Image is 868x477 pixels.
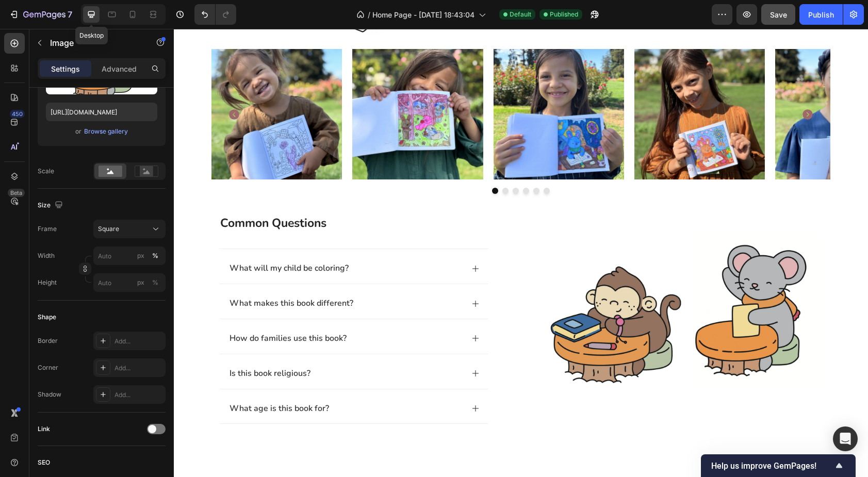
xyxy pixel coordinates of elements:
button: Dot [329,159,335,165]
div: Browse gallery [84,127,128,136]
div: SEO [38,458,50,467]
div: 450 [10,110,25,118]
div: px [137,278,144,287]
button: % [135,276,147,289]
div: Beta [8,189,25,197]
span: Square [98,224,119,234]
div: Border [38,336,58,346]
div: Scale [38,167,54,176]
p: Image [50,37,138,49]
div: Open Intercom Messenger [833,426,858,451]
img: gempages_572602062634747032-46fd94e1-ee7a-4507-b896-58adbbb021e2.png [355,186,649,382]
button: % [135,250,147,262]
button: Dot [318,159,324,165]
button: Dot [339,159,345,165]
span: Published [550,10,578,19]
button: Show survey - Help us improve GemPages! [711,459,845,472]
div: Undo/Redo [194,4,236,25]
img: gempages_572602062634747032-046b8b31-7540-4ddd-b88e-d654e96fc5af.png [601,20,732,151]
label: Height [38,278,57,287]
p: Settings [51,63,80,74]
p: Advanced [102,63,137,74]
p: What age is this book for? [56,374,155,385]
label: Frame [38,224,57,234]
div: % [152,278,158,287]
div: px [137,251,144,260]
p: 7 [68,8,72,21]
div: Add... [114,337,163,346]
div: Corner [38,363,58,372]
button: Dot [370,159,376,165]
span: or [75,125,81,138]
div: Link [38,424,50,434]
span: Save [770,10,787,19]
button: Browse gallery [84,126,128,137]
button: Square [93,220,166,238]
input: px% [93,273,166,292]
p: How do families use this book? [56,304,173,315]
button: Carousel Next Arrow [619,71,648,100]
input: px% [93,246,166,265]
button: Dot [349,159,355,165]
iframe: To enrich screen reader interactions, please activate Accessibility in Grammarly extension settings [174,29,868,477]
div: Add... [114,390,163,400]
div: Size [38,199,65,212]
span: Home Page - [DATE] 18:43:04 [372,9,474,20]
p: Is this book religious? [56,339,137,350]
div: Shape [38,312,56,322]
button: px [149,250,161,262]
div: % [152,251,158,260]
div: Add... [114,364,163,373]
div: Publish [808,9,834,20]
div: Shadow [38,390,61,399]
span: Help us improve GemPages! [711,461,833,471]
button: Dot [359,159,366,165]
button: px [149,276,161,289]
span: / [368,9,370,20]
label: Width [38,251,55,260]
p: What makes this book different? [56,269,179,280]
span: Default [510,10,531,19]
button: 7 [4,4,77,25]
p: What will my child be coloring? [56,234,175,245]
input: https://example.com/image.jpg [46,103,157,121]
h2: common questions [45,186,315,203]
button: Save [761,4,795,25]
button: Publish [799,4,843,25]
